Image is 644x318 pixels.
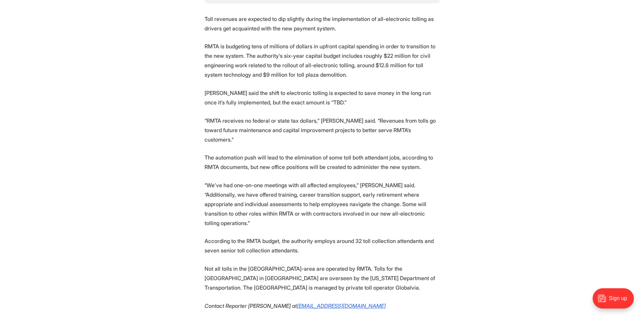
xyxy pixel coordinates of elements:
iframe: portal-trigger [587,285,644,318]
p: RMTA is budgeting tens of millions of dollars in upfront capital spending in order to transition ... [205,42,440,79]
p: “We’ve had one-on-one meetings with all affected employees,” [PERSON_NAME] said. “Additionally, w... [205,180,440,228]
a: [EMAIL_ADDRESS][DOMAIN_NAME] [297,302,386,309]
p: [PERSON_NAME] said the shift to electronic tolling is expected to save money in the long run once... [205,88,440,107]
p: The automation push will lead to the elimination of some toll both attendant jobs, according to R... [205,153,440,172]
em: Contact Reporter [PERSON_NAME] at [205,302,297,309]
p: Toll revenues are expected to dip slightly during the implementation of all-electronic tolling as... [205,14,440,33]
p: Not all tolls in the [GEOGRAPHIC_DATA]-area are operated by RMTA. Tolls for the [GEOGRAPHIC_DATA]... [205,264,440,292]
p: “RMTA receives no federal or state tax dollars,” [PERSON_NAME] said. “Revenues from tolls go towa... [205,116,440,144]
p: According to the RMTA budget, the authority employs around 32 toll collection attendants and seve... [205,236,440,255]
